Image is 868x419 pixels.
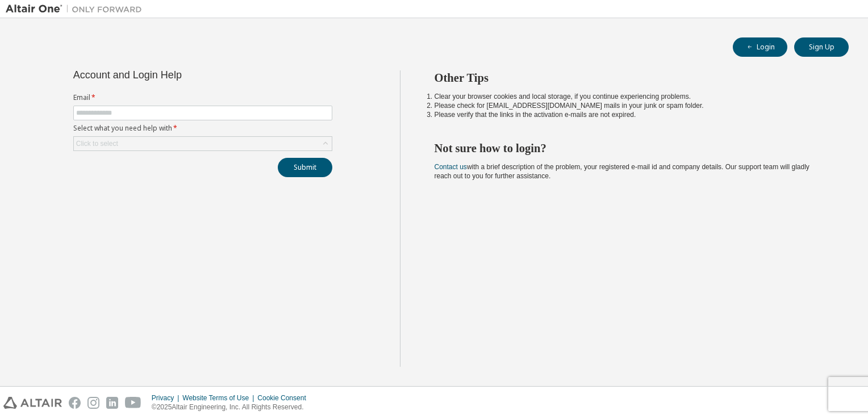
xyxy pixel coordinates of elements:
img: linkedin.svg [106,397,118,409]
img: youtube.svg [125,397,141,409]
span: with a brief description of the problem, your registered e-mail id and company details. Our suppo... [435,163,809,180]
label: Email [73,93,332,102]
p: © 2025 Altair Engineering, Inc. All Rights Reserved. [152,403,313,412]
li: Clear your browser cookies and local storage, if you continue experiencing problems. [435,92,829,101]
div: Cookie Consent [257,393,312,403]
img: altair_logo.svg [3,397,62,409]
div: Click to select [76,139,118,148]
li: Please verify that the links in the activation e-mails are not expired. [435,110,829,119]
img: facebook.svg [69,397,81,409]
h2: Not sure how to login? [435,141,829,156]
div: Privacy [152,393,182,403]
div: Click to select [74,137,332,150]
a: Contact us [435,163,467,171]
img: instagram.svg [87,397,99,409]
div: Account and Login Help [73,70,281,79]
button: Login [733,37,787,57]
li: Please check for [EMAIL_ADDRESS][DOMAIN_NAME] mails in your junk or spam folder. [435,101,829,110]
label: Select what you need help with [73,124,332,133]
div: Website Terms of Use [182,393,257,403]
button: Submit [278,158,332,177]
img: Altair One [6,3,148,15]
h2: Other Tips [435,70,829,85]
button: Sign Up [794,37,849,57]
